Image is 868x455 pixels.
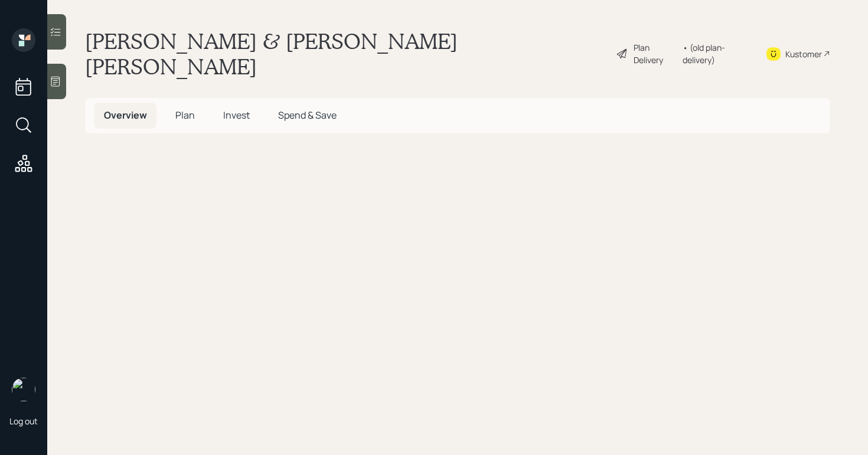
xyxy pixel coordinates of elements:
span: Plan [175,109,195,122]
span: Invest [223,109,250,122]
div: Kustomer [785,48,822,60]
span: Spend & Save [278,109,337,122]
img: retirable_logo.png [12,378,35,401]
div: • (old plan-delivery) [683,41,751,66]
h1: [PERSON_NAME] & [PERSON_NAME] [PERSON_NAME] [85,28,606,79]
span: Overview [104,109,147,122]
div: Plan Delivery [634,41,677,66]
div: Log out [9,415,38,427]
